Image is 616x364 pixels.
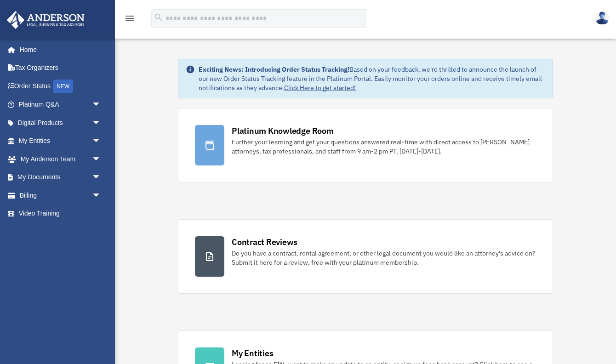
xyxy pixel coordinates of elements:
[6,96,115,114] a: Platinum Q&Aarrow_drop_down
[6,77,115,96] a: Order StatusNEW
[6,114,115,132] a: Digital Productsarrow_drop_down
[92,168,110,187] span: arrow_drop_down
[232,236,297,248] div: Contract Reviews
[6,40,110,59] a: Home
[178,219,553,294] a: Contract Reviews Do you have a contract, rental agreement, or other legal document you would like...
[92,96,110,114] span: arrow_drop_down
[6,59,115,77] a: Tax Organizers
[232,347,273,359] div: My Entities
[92,150,110,169] span: arrow_drop_down
[6,205,115,223] a: Video Training
[6,132,115,150] a: My Entitiesarrow_drop_down
[6,186,115,205] a: Billingarrow_drop_down
[232,125,334,136] div: Platinum Knowledge Room
[595,11,609,25] img: User Pic
[6,168,115,187] a: My Documentsarrow_drop_down
[199,65,545,92] div: Based on your feedback, we're thrilled to announce the launch of our new Order Status Tracking fe...
[284,84,356,92] a: Click Here to get started!
[232,249,536,267] div: Do you have a contract, rental agreement, or other legal document you would like an attorney's ad...
[178,108,553,182] a: Platinum Knowledge Room Further your learning and get your questions answered real-time with dire...
[92,114,110,132] span: arrow_drop_down
[4,11,87,29] img: Anderson Advisors Platinum Portal
[92,132,110,151] span: arrow_drop_down
[124,16,135,24] a: menu
[92,186,110,205] span: arrow_drop_down
[6,150,115,168] a: My Anderson Teamarrow_drop_down
[154,12,164,23] i: search
[199,65,349,74] strong: Exciting News: Introducing Order Status Tracking!
[53,80,73,93] div: NEW
[232,137,536,156] div: Further your learning and get your questions answered real-time with direct access to [PERSON_NAM...
[124,13,135,24] i: menu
